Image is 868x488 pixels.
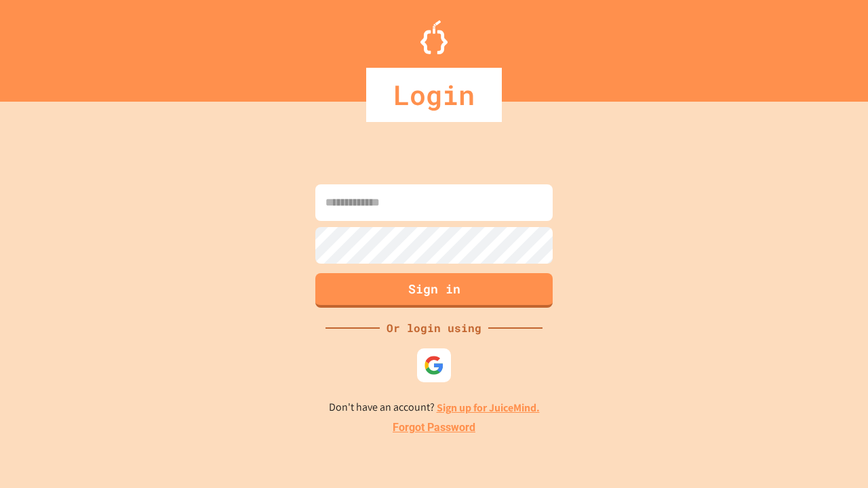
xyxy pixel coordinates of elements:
[393,420,475,436] a: Forgot Password
[424,355,444,375] img: google-icon.svg
[366,68,502,122] div: Login
[329,399,540,416] p: Don't have an account?
[420,20,448,54] img: Logo.svg
[380,320,488,336] div: Or login using
[437,401,540,415] a: Sign up for JuiceMind.
[315,273,553,308] button: Sign in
